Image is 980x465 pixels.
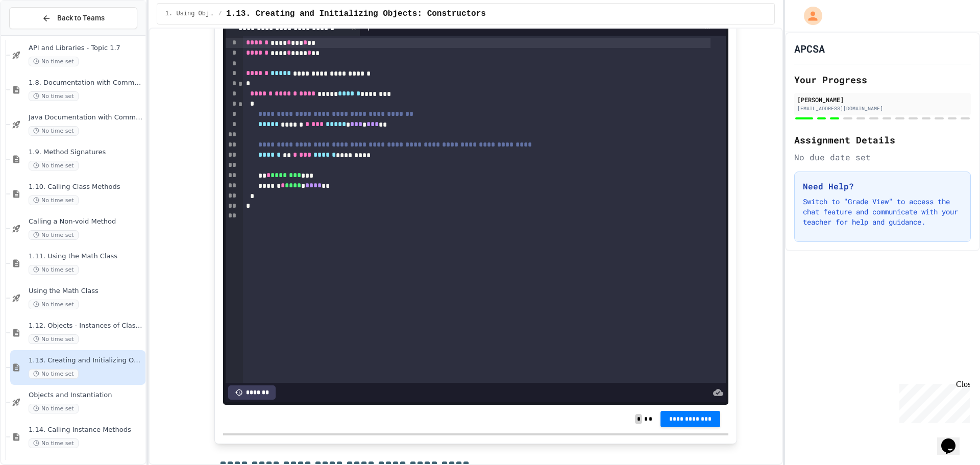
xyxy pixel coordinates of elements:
div: No due date set [794,151,971,163]
span: No time set [29,369,79,379]
span: No time set [29,195,79,205]
span: Java Documentation with Comments - Topic 1.8 [29,113,143,122]
h2: Your Progress [794,72,971,87]
span: No time set [29,57,79,66]
span: 1. Using Objects and Methods [165,10,214,18]
div: [PERSON_NAME] [797,95,968,104]
iframe: chat widget [895,380,970,423]
span: No time set [29,438,79,448]
span: No time set [29,91,79,101]
iframe: chat widget [937,424,970,455]
div: Chat with us now!Close [4,4,70,65]
span: No time set [29,404,79,413]
span: No time set [29,265,79,275]
p: Switch to "Grade View" to access the chat feature and communicate with your teacher for help and ... [803,197,962,227]
span: No time set [29,230,79,240]
h3: Need Help? [803,180,962,192]
span: No time set [29,334,79,344]
span: 1.8. Documentation with Comments and Preconditions [29,79,143,87]
button: Back to Teams [9,7,137,29]
span: Calling a Non-void Method [29,217,143,226]
span: 1.10. Calling Class Methods [29,183,143,191]
span: 1.9. Method Signatures [29,148,143,157]
span: / [218,10,222,18]
span: 1.13. Creating and Initializing Objects: Constructors [226,8,486,20]
span: Back to Teams [57,13,105,23]
h1: APCSA [794,41,825,56]
span: No time set [29,161,79,170]
div: [EMAIL_ADDRESS][DOMAIN_NAME] [797,105,968,112]
span: Using the Math Class [29,287,143,296]
span: 1.13. Creating and Initializing Objects: Constructors [29,356,143,365]
span: Objects and Instantiation [29,391,143,400]
span: No time set [29,126,79,136]
span: API and Libraries - Topic 1.7 [29,44,143,53]
div: My Account [793,4,825,28]
span: 1.14. Calling Instance Methods [29,426,143,434]
h2: Assignment Details [794,133,971,147]
span: No time set [29,300,79,309]
span: 1.12. Objects - Instances of Classes [29,322,143,330]
span: 1.11. Using the Math Class [29,252,143,261]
